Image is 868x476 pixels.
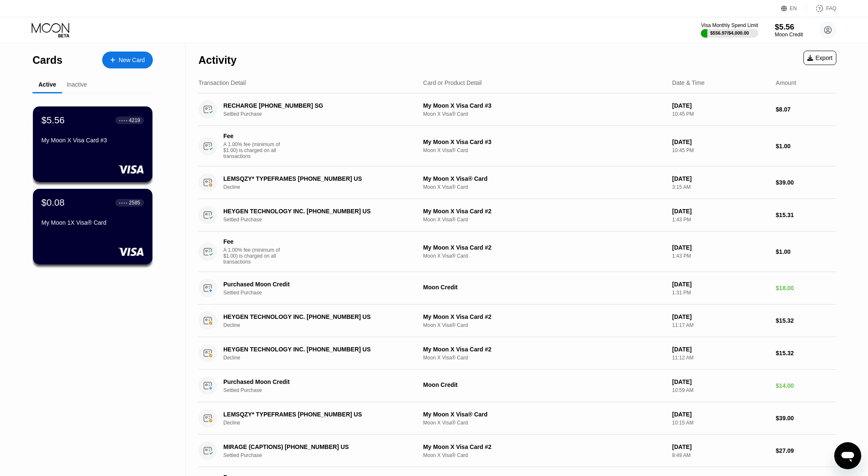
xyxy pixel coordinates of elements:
div: My Moon X Visa Card #3 [41,137,144,144]
div: FeeA 1.00% fee (minimum of $1.00) is charged on all transactionsMy Moon X Visa Card #3Moon X Visa... [198,126,836,166]
div: Visa Monthly Spend Limit [701,22,758,28]
div: 10:45 PM [672,111,769,117]
div: Decline [223,355,420,361]
div: Inactive [67,81,87,88]
div: HEYGEN TECHNOLOGY INC. [PHONE_NUMBER] US [223,313,406,320]
div: [DATE] [672,281,769,288]
div: A 1.00% fee (minimum of $1.00) is charged on all transactions [223,247,287,265]
div: Moon X Visa® Card [423,420,665,426]
div: My Moon X Visa® Card [423,411,665,418]
div: Moon Credit [775,32,803,38]
div: 10:59 AM [672,387,769,393]
div: $0.08 [41,197,65,208]
div: My Moon X Visa Card #2 [423,244,665,251]
div: Purchased Moon Credit [223,378,406,385]
div: Settled Purchase [223,290,420,296]
div: Settled Purchase [223,111,420,117]
div: 11:17 AM [672,322,769,328]
div: My Moon X Visa Card #3 [423,139,665,145]
div: [DATE] [672,175,769,182]
div: Moon X Visa® Card [423,253,665,259]
div: My Moon X Visa Card #3 [423,102,665,109]
div: 11:12 AM [672,355,769,361]
div: Date & Time [672,79,705,86]
div: FAQ [826,5,836,11]
div: LEMSQZY* TYPEFRAMES [PHONE_NUMBER] US [223,175,406,182]
div: Visa Monthly Spend Limit$556.97/$4,000.00 [701,22,758,38]
div: 3:15 AM [672,184,769,190]
div: Moon X Visa® Card [423,452,665,458]
div: [DATE] [672,346,769,353]
div: FAQ [807,4,836,13]
div: Purchased Moon CreditSettled PurchaseMoon Credit[DATE]1:31 PM$18.00 [198,272,836,305]
div: 10:15 AM [672,420,769,426]
div: $5.56 [775,22,803,31]
div: Fee [223,238,282,245]
div: [DATE] [672,378,769,385]
div: Moon Credit [423,284,665,291]
div: LEMSQZY* TYPEFRAMES [PHONE_NUMBER] US [223,411,406,418]
div: RECHARGE [PHONE_NUMBER] SGSettled PurchaseMy Moon X Visa Card #3Moon X Visa® Card[DATE]10:45 PM$8.07 [198,93,836,126]
div: HEYGEN TECHNOLOGY INC. [PHONE_NUMBER] USDeclineMy Moon X Visa Card #2Moon X Visa® Card[DATE]11:17... [198,305,836,337]
div: Settled Purchase [223,452,420,458]
div: [DATE] [672,313,769,320]
div: Cards [33,54,62,66]
div: $27.09 [776,447,836,454]
div: Moon X Visa® Card [423,217,665,223]
div: [DATE] [672,208,769,215]
div: Purchased Moon CreditSettled PurchaseMoon Credit[DATE]10:59 AM$14.00 [198,370,836,402]
div: HEYGEN TECHNOLOGY INC. [PHONE_NUMBER] USSettled PurchaseMy Moon X Visa Card #2Moon X Visa® Card[D... [198,199,836,231]
div: 4219 [129,117,140,123]
div: Fee [223,133,282,139]
div: Export [803,51,836,65]
div: $8.07 [776,106,836,113]
iframe: Кнопка запуска окна обмена сообщениями [834,442,861,469]
div: LEMSQZY* TYPEFRAMES [PHONE_NUMBER] USDeclineMy Moon X Visa® CardMoon X Visa® Card[DATE]10:15 AM$3... [198,402,836,435]
div: Active [38,81,56,88]
div: HEYGEN TECHNOLOGY INC. [PHONE_NUMBER] USDeclineMy Moon X Visa Card #2Moon X Visa® Card[DATE]11:12... [198,337,836,370]
div: Card or Product Detail [423,79,482,86]
div: $18.00 [776,285,836,291]
div: EN [781,4,807,13]
div: Moon X Visa® Card [423,111,665,117]
div: $1.00 [776,143,836,150]
div: Moon X Visa® Card [423,355,665,361]
div: Amount [776,79,796,86]
div: Activity [198,54,236,66]
div: [DATE] [672,102,769,109]
div: My Moon X Visa® Card [423,175,665,182]
div: Transaction Detail [198,79,246,86]
div: $39.00 [776,179,836,186]
div: 8:49 AM [672,452,769,458]
div: Settled Purchase [223,387,420,393]
div: 2585 [129,200,140,206]
div: Settled Purchase [223,217,420,223]
div: 1:43 PM [672,217,769,223]
div: Moon X Visa® Card [423,147,665,153]
div: $0.08● ● ● ●2585My Moon 1X Visa® Card [33,189,152,264]
div: HEYGEN TECHNOLOGY INC. [PHONE_NUMBER] US [223,346,406,353]
div: $15.32 [776,317,836,324]
div: LEMSQZY* TYPEFRAMES [PHONE_NUMBER] USDeclineMy Moon X Visa® CardMoon X Visa® Card[DATE]3:15 AM$39.00 [198,166,836,199]
div: Export [807,54,833,61]
div: 10:45 PM [672,147,769,153]
div: $5.56● ● ● ●4219My Moon X Visa Card #3 [33,106,152,182]
div: $5.56 [41,115,65,126]
div: $1.00 [776,248,836,255]
div: Moon Credit [423,381,665,388]
div: MIRAGE (CAPTIONS) [PHONE_NUMBER] USSettled PurchaseMy Moon X Visa Card #2Moon X Visa® Card[DATE]8... [198,435,836,467]
div: MIRAGE (CAPTIONS) [PHONE_NUMBER] US [223,443,406,450]
div: Purchased Moon Credit [223,281,406,288]
div: My Moon X Visa Card #2 [423,443,665,450]
div: RECHARGE [PHONE_NUMBER] SG [223,102,406,109]
div: $39.00 [776,415,836,422]
div: New Card [102,52,153,68]
div: Moon X Visa® Card [423,184,665,190]
div: [DATE] [672,443,769,450]
div: $14.00 [776,382,836,389]
div: My Moon X Visa Card #2 [423,208,665,215]
div: My Moon 1X Visa® Card [41,219,144,226]
div: My Moon X Visa Card #2 [423,313,665,320]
